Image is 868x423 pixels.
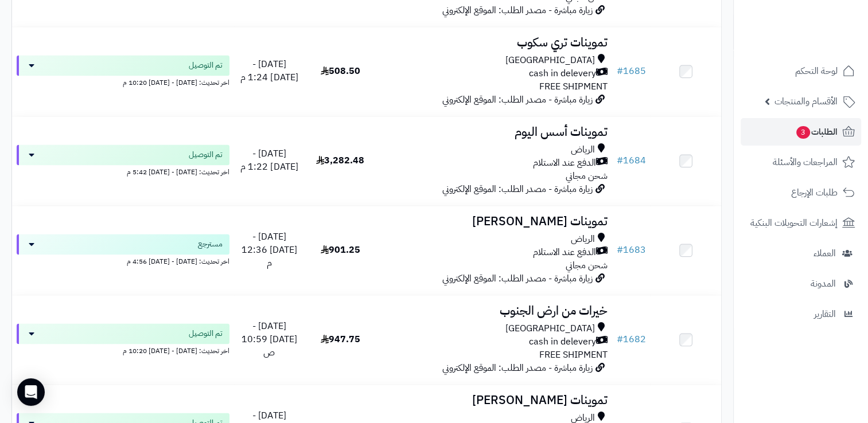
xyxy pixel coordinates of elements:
[790,30,857,54] img: logo-2.png
[539,80,607,93] span: FREE SHIPMENT
[811,276,836,292] span: المدونة
[321,243,360,257] span: 901.25
[17,344,229,356] div: اخر تحديث: [DATE] - [DATE] 10:20 م
[442,361,592,375] span: زيارة مباشرة - مصدر الطلب: الموقع الإلكتروني
[316,154,364,167] span: 3,282.48
[17,165,229,177] div: اخر تحديث: [DATE] - [DATE] 5:42 م
[616,332,645,346] a: #1682
[741,179,861,206] a: طلبات الإرجاع
[813,245,836,261] span: العملاء
[442,272,592,285] span: زيارة مباشرة - مصدر الطلب: الموقع الإلكتروني
[565,258,607,272] span: شحن مجاني
[198,238,223,250] span: مسترجع
[189,328,223,339] span: تم التوصيل
[528,67,595,80] span: cash in delevery
[505,54,594,67] span: [GEOGRAPHIC_DATA]
[189,149,223,160] span: تم التوصيل
[240,57,298,84] span: [DATE] - [DATE] 1:24 م
[616,64,622,78] span: #
[532,156,595,170] span: الدفع عند الاستلام
[741,270,861,297] a: المدونة
[616,64,645,78] a: #1685
[17,76,229,88] div: اخر تحديث: [DATE] - [DATE] 10:20 م
[380,215,608,228] h3: تموينات [PERSON_NAME]
[380,126,608,139] h3: تموينات أسس اليوم
[741,118,861,146] a: الطلبات3
[565,169,607,183] span: شحن مجاني
[570,143,594,156] span: الرياض
[442,3,592,17] span: زيارة مباشرة - مصدر الطلب: الموقع الإلكتروني
[773,154,838,170] span: المراجعات والأسئلة
[380,36,608,49] h3: تموينات تري سكوب
[741,57,861,85] a: لوحة التحكم
[442,182,592,196] span: زيارة مباشرة - مصدر الطلب: الموقع الإلكتروني
[616,332,622,346] span: #
[528,335,595,348] span: cash in delevery
[750,215,838,231] span: إشعارات التحويلات البنكية
[570,233,594,246] span: الرياض
[616,154,645,167] a: #1684
[17,378,45,406] div: Open Intercom Messenger
[380,304,608,318] h3: خيرات من ارض الجنوب
[321,64,360,78] span: 508.50
[774,93,838,109] span: الأقسام والمنتجات
[795,124,838,140] span: الطلبات
[442,93,592,107] span: زيارة مباشرة - مصدر الطلب: الموقع الإلكتروني
[242,230,297,270] span: [DATE] - [DATE] 12:36 م
[242,319,297,359] span: [DATE] - [DATE] 10:59 ص
[741,148,861,176] a: المراجعات والأسئلة
[791,185,838,201] span: طلبات الإرجاع
[741,240,861,267] a: العملاء
[505,322,594,335] span: [GEOGRAPHIC_DATA]
[741,300,861,328] a: التقارير
[616,243,645,257] a: #1683
[814,306,836,322] span: التقارير
[240,147,298,174] span: [DATE] - [DATE] 1:22 م
[532,246,595,259] span: الدفع عند الاستلام
[616,154,622,167] span: #
[741,209,861,237] a: إشعارات التحويلات البنكية
[17,254,229,267] div: اخر تحديث: [DATE] - [DATE] 4:56 م
[795,63,838,79] span: لوحة التحكم
[539,348,607,362] span: FREE SHIPMENT
[321,332,360,346] span: 947.75
[380,394,608,407] h3: تموينات [PERSON_NAME]
[189,60,223,71] span: تم التوصيل
[616,243,622,257] span: #
[796,126,810,139] span: 3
